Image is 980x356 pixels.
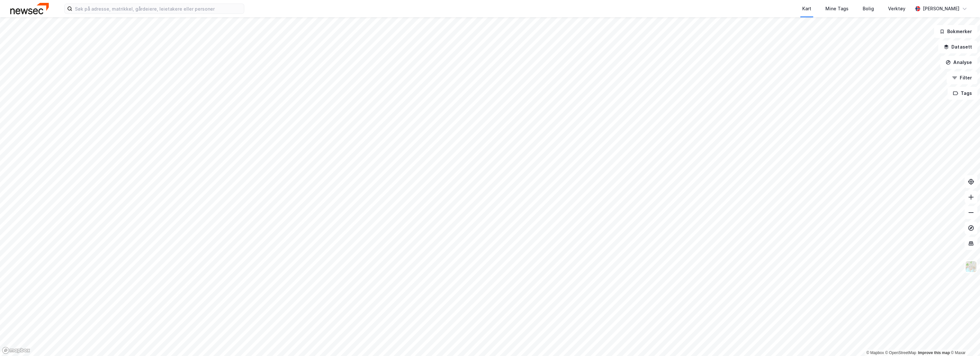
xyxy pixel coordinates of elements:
[888,5,905,13] div: Verktøy
[940,56,977,69] button: Analyse
[72,4,244,14] input: Søk på adresse, matrikkel, gårdeiere, leietakere eller personer
[934,25,977,38] button: Bokmerker
[948,325,980,356] div: Kontrollprogram for chat
[965,260,977,273] img: Z
[923,5,959,13] div: [PERSON_NAME]
[948,325,980,356] iframe: Chat Widget
[885,351,916,355] a: OpenStreetMap
[863,5,874,13] div: Bolig
[10,3,49,14] img: newsec-logo.f6e21ccffca1b3a03d2d.png
[825,5,849,13] div: Mine Tags
[802,5,811,13] div: Kart
[947,71,977,84] button: Filter
[948,87,977,100] button: Tags
[938,41,977,53] button: Datasett
[866,351,884,355] a: Mapbox
[2,347,30,354] a: Mapbox homepage
[918,351,950,355] a: Improve this map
